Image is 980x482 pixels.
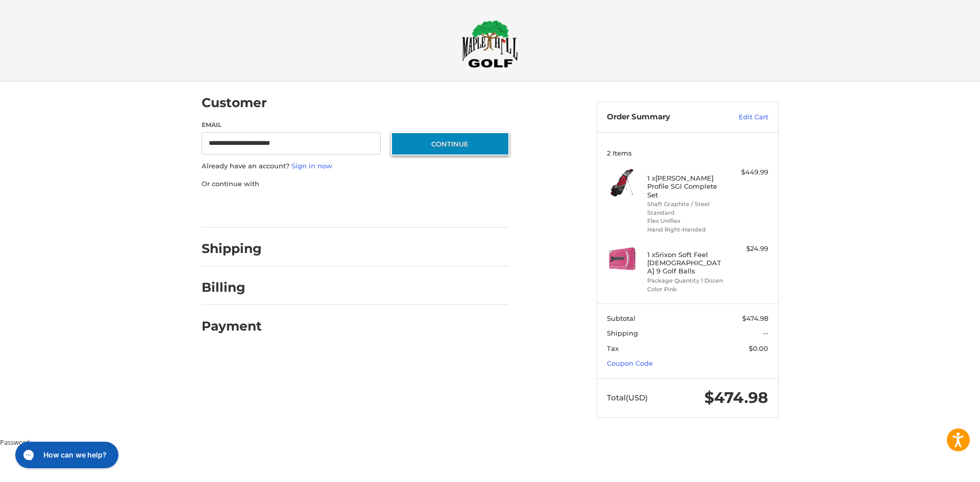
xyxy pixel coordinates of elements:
[749,344,768,352] span: $0.00
[607,359,653,367] a: Coupon Code
[763,329,768,337] span: --
[647,217,725,225] li: Flex Uniflex
[391,132,509,156] button: Continue
[10,438,121,472] iframe: Gorgias live chat messenger
[285,199,361,217] iframe: PayPal-paylater
[202,95,267,111] h2: Customer
[728,244,768,254] div: $24.99
[647,250,725,275] h4: 1 x Srixon Soft Feel [DEMOGRAPHIC_DATA] 9 Golf Balls
[607,344,619,352] span: Tax
[202,179,509,189] p: Or continue with
[607,149,768,157] h3: 2 Items
[647,285,725,294] li: Color Pink
[607,112,717,122] h3: Order Summary
[202,280,261,295] h2: Billing
[202,161,509,171] p: Already have an account?
[202,120,381,130] label: Email
[728,167,768,177] div: $449.99
[371,199,448,217] iframe: PayPal-venmo
[647,174,725,199] h4: 1 x [PERSON_NAME] Profile SGI Complete Set
[198,199,275,217] iframe: PayPal-paypal
[202,318,262,334] h2: Payment
[462,20,518,68] img: Maple Hill Golf
[607,329,638,337] span: Shipping
[291,162,332,170] a: Sign in now
[647,200,725,217] li: Shaft Graphite / Steel Standard
[717,112,768,122] a: Edit Cart
[647,225,725,234] li: Hand Right-Handed
[607,393,648,402] span: Total (USD)
[704,388,768,407] span: $474.98
[202,241,262,257] h2: Shipping
[742,314,768,322] span: $474.98
[647,276,725,285] li: Package Quantity 1 Dozen
[607,314,635,322] span: Subtotal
